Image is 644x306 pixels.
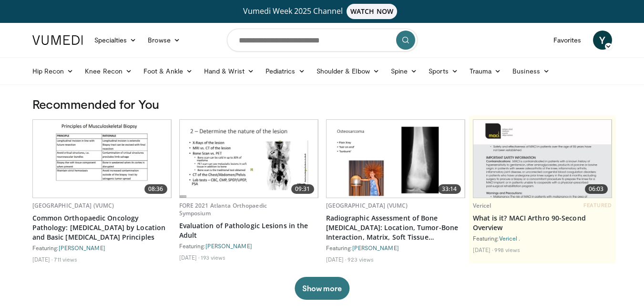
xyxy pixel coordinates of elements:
[27,62,80,81] a: Hip Recon
[142,31,186,50] a: Browse
[54,255,77,263] li: 711 views
[179,242,318,250] div: Featuring:
[291,184,314,194] span: 09:31
[326,244,465,252] div: Featuring:
[438,184,461,194] span: 33:14
[326,255,347,263] li: [DATE]
[499,235,521,242] a: Vericel .
[32,35,83,45] img: VuMedi Logo
[180,120,318,198] a: 09:31
[179,201,267,217] a: FORE 2021 Atlanta Orthopaedic Symposium
[423,62,464,81] a: Sports
[473,234,612,242] div: Featuring:
[59,244,105,251] a: [PERSON_NAME]
[79,62,138,81] a: Knee Recon
[179,221,318,240] a: Evaluation of Pathologic Lesions in the Adult
[548,31,587,50] a: Favorites
[593,31,612,50] a: Y
[33,120,171,198] img: dd506d71-09bb-4006-8a40-1977b092a07b.620x360_q85_upscale.jpg
[32,213,172,242] a: Common Orthopaedic Oncology Pathology: [MEDICAL_DATA] by Location and Basic [MEDICAL_DATA] Princi...
[473,201,491,210] a: Vericel
[144,184,167,194] span: 08:36
[327,120,465,198] a: 33:14
[352,244,399,251] a: [PERSON_NAME]
[205,243,252,249] a: [PERSON_NAME]
[385,62,423,81] a: Spine
[326,213,465,242] a: Radiographic Assessment of Bone [MEDICAL_DATA]: Location, Tumor-Bone Interaction, Matrix, Soft Ti...
[585,184,608,194] span: 06:03
[464,62,507,81] a: Trauma
[138,62,198,81] a: Foot & Ankle
[326,201,408,210] a: [GEOGRAPHIC_DATA] (VUMC)
[473,120,612,198] a: 06:03
[32,244,172,252] div: Featuring:
[473,246,493,253] li: [DATE]
[179,253,200,261] li: [DATE]
[32,201,114,210] a: [GEOGRAPHIC_DATA] (VUMC)
[89,31,143,50] a: Specialties
[227,29,418,52] input: Search topics, interventions
[347,4,397,19] span: WATCH NOW
[32,255,53,263] li: [DATE]
[494,246,520,253] li: 998 views
[295,277,349,300] button: Show more
[507,62,555,81] a: Business
[311,62,385,81] a: Shoulder & Elbow
[473,120,612,198] img: aa6cc8ed-3dbf-4b6a-8d82-4a06f68b6688.620x360_q85_upscale.jpg
[198,62,260,81] a: Hand & Wrist
[327,120,465,198] img: 6fe807fa-f607-4f12-930c-2836b3ee9fb9.620x360_q85_upscale.jpg
[260,62,311,81] a: Pediatrics
[33,120,171,198] a: 08:36
[583,202,612,209] span: FEATURED
[473,213,612,232] a: What is it? MACI Arthro 90-Second Overview
[180,120,318,198] img: ced51d77-eb90-4bb4-9f62-63b7d57146a7.620x360_q85_upscale.jpg
[32,96,612,112] h3: Recommended for You
[201,253,225,261] li: 193 views
[34,4,611,19] a: Vumedi Week 2025 ChannelWATCH NOW
[348,255,374,263] li: 923 views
